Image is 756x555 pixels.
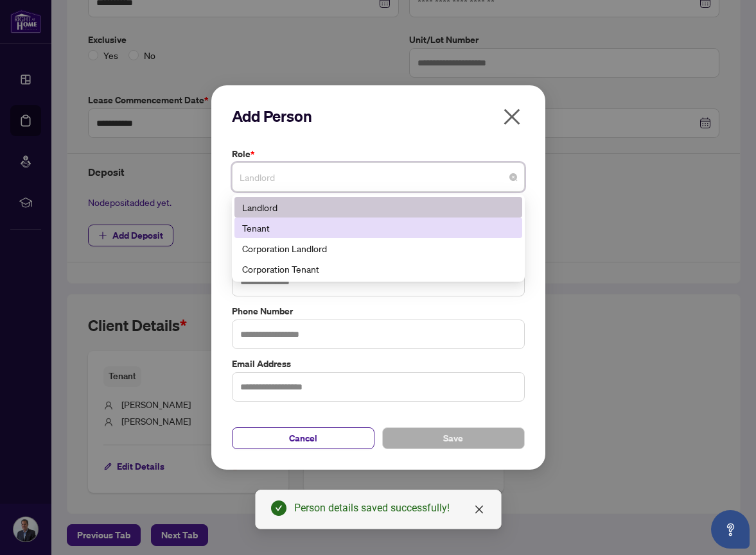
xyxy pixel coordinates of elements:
div: Corporation Tenant [234,259,522,279]
span: close-circle [509,173,517,181]
label: Phone Number [232,304,525,318]
span: close [474,504,484,515]
span: Cancel [289,428,317,448]
label: Email Address [232,357,525,371]
span: check-circle [271,500,286,516]
div: Corporation Tenant [242,262,514,276]
div: Corporation Landlord [242,241,514,255]
div: Landlord [242,200,514,214]
span: Landlord [240,165,517,189]
button: Save [382,427,525,449]
div: Tenant [242,221,514,235]
div: Corporation Landlord [234,238,522,259]
div: Person details saved successfully! [294,500,486,516]
div: Landlord [234,197,522,218]
button: Open asap [711,510,750,549]
span: close [502,107,522,127]
button: Cancel [232,427,374,449]
h2: Add Person [232,106,525,126]
div: Tenant [234,218,522,238]
label: Role [232,147,525,161]
a: Close [472,502,486,517]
